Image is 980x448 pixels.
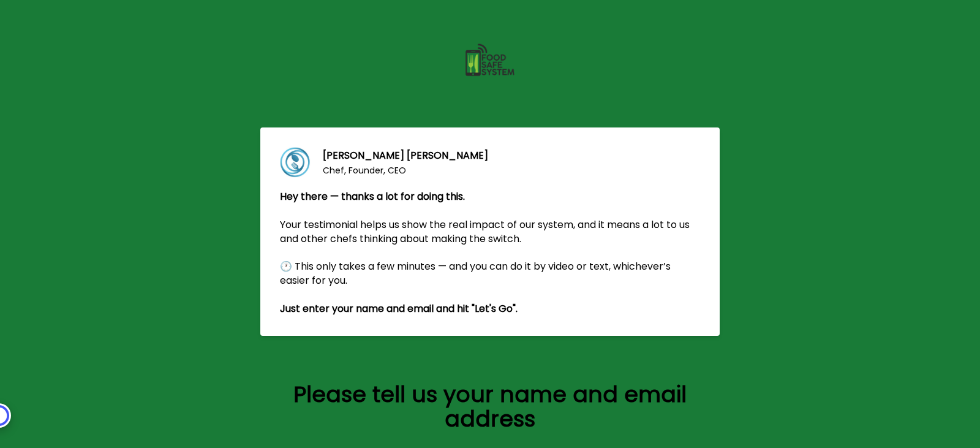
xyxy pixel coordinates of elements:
div: Chef, Founder, CEO [323,164,488,177]
span: 🕐 This only takes a few minutes — and you can do it by video or text, whichever’s easier for you. [280,259,673,287]
div: [PERSON_NAME] [PERSON_NAME] [323,148,488,163]
span: Hey there — thanks a lot for doing this. [280,189,465,203]
span: Your testimonial helps us show the real impact of our system, and it means a lot to us and other ... [280,218,692,246]
span: Just enter your name and email and hit "Let's Go". [280,302,518,316]
div: Please tell us your name and email address [277,382,703,431]
img: https://cdn.bonjoro.com/media/31855438-d342-4f3a-97b7-2ccd21b3a91d/6b672b91-1f50-4a88-9363-5b724e... [466,39,514,88]
img: Chef, Founder, CEO [280,147,311,178]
